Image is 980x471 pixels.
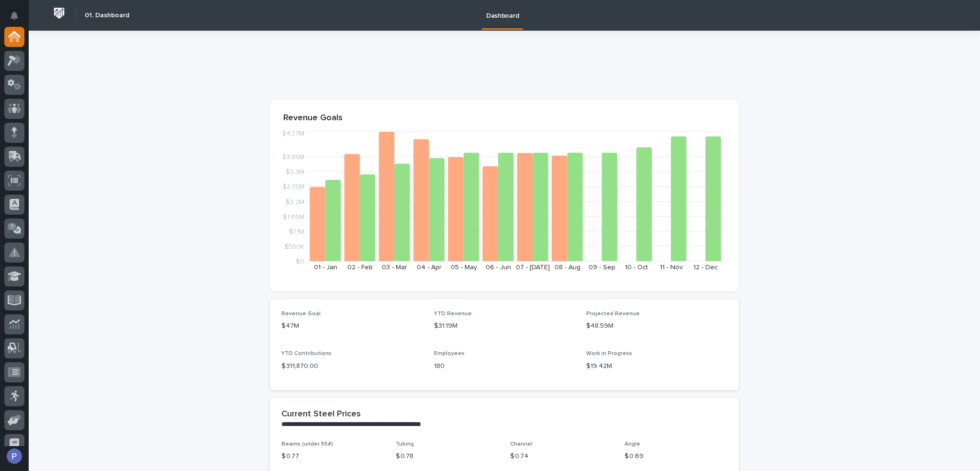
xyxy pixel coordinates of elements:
tspan: $2.2M [286,198,304,205]
tspan: $3.3M [286,169,304,175]
span: Projected Revenue [586,311,640,317]
tspan: $3.85M [282,154,304,161]
text: 10 - Oct [625,264,648,271]
tspan: $0 [296,258,304,265]
text: 03 - Mar [382,264,407,271]
span: Channel [510,441,533,447]
p: $ 0.69 [624,451,727,461]
span: Revenue Goal [281,311,321,317]
text: 04 - Apr [417,264,442,271]
text: 02 - Feb [347,264,373,271]
p: Revenue Goals [283,113,725,124]
p: $ 0.78 [396,451,499,461]
p: $48.59M [586,321,727,331]
span: YTD Revenue [434,311,472,317]
tspan: $1.1M [289,228,304,235]
text: 01 - Jan [314,264,337,271]
h2: Current Steel Prices [281,409,361,420]
button: Notifications [4,6,24,26]
span: Work in Progress [586,351,632,356]
p: $19.42M [586,361,727,371]
span: Angle [624,441,640,447]
div: Notifications [12,11,24,27]
p: 180 [434,361,575,371]
text: 09 - Sep [589,264,615,271]
img: Workspace Logo [50,4,68,22]
p: $ 0.74 [510,451,613,461]
text: 07 - [DATE] [516,264,550,271]
span: Employees [434,351,465,356]
text: 06 - Jun [486,264,511,271]
text: 08 - Aug [555,264,580,271]
p: $ 0.77 [281,451,384,461]
text: 12 - Dec [693,264,718,271]
tspan: $4.77M [282,130,304,137]
span: YTD Contributions [281,351,332,356]
span: Beams (under 55#) [281,441,333,447]
tspan: $1.65M [283,213,304,220]
tspan: $550K [284,243,304,250]
text: 05 - May [451,264,477,271]
p: $ 311,870.00 [281,361,423,371]
h2: 01. Dashboard [85,11,129,20]
button: users-avatar [4,446,24,466]
text: 11 - Nov [660,264,683,271]
tspan: $2.75M [282,184,304,190]
p: $47M [281,321,423,331]
p: $31.19M [434,321,575,331]
span: Tubing [396,441,414,447]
